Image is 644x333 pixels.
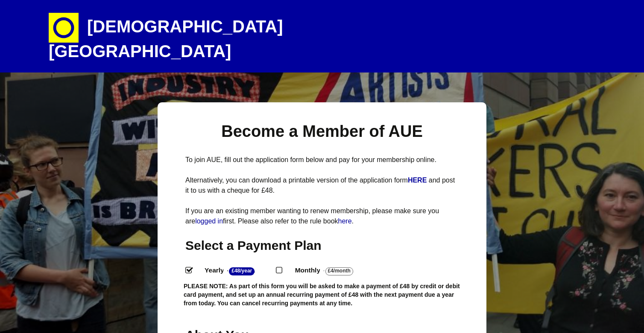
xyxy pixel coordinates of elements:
img: circle-e1448293145835.png [49,13,79,43]
strong: HERE [408,177,427,184]
p: Alternatively, you can download a printable version of the application form and post it to us wit... [185,175,459,196]
strong: £4/Month [325,267,353,275]
h1: Become a Member of AUE [185,121,459,142]
a: logged in [195,217,223,225]
span: Select a Payment Plan [185,238,322,252]
label: Yearly - . [197,264,276,277]
a: HERE [408,177,429,184]
p: To join AUE, fill out the application form below and pay for your membership online. [185,155,459,165]
a: here [338,217,352,225]
strong: £48/Year [229,267,255,275]
label: Monthly - . [287,264,375,277]
p: If you are an existing member wanting to renew membership, please make sure you are first. Please... [185,206,459,226]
